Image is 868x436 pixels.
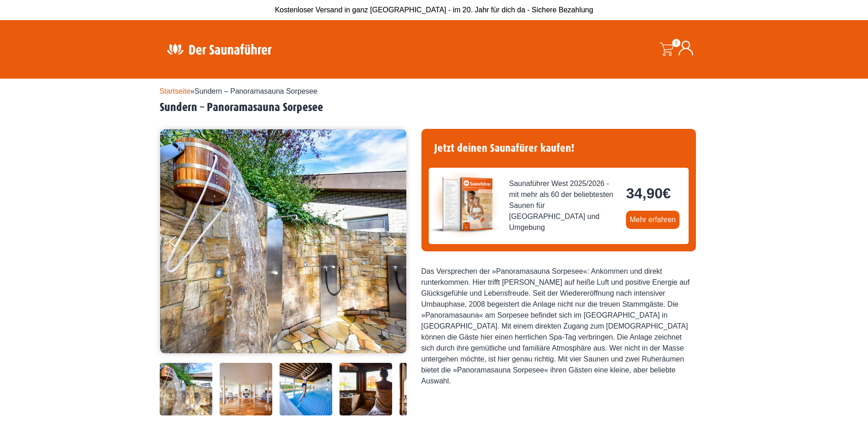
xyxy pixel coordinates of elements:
h4: Jetzt deinen Saunafürer kaufen! [429,136,689,160]
img: der-saunafuehrer-2025-west.jpg [429,168,502,241]
button: Next [387,232,410,255]
bdi: 34,90 [626,185,671,202]
span: € [663,185,671,202]
a: Mehr erfahren [626,211,679,229]
span: » [160,87,318,95]
div: Das Versprechen der »Panoramasauna Sorpesee«: Ankommen und direkt runterkommen. Hier trifft [PERS... [421,266,696,387]
a: Startseite [160,87,191,95]
span: Saunaführer West 2025/2026 - mit mehr als 60 der beliebtesten Saunen für [GEOGRAPHIC_DATA] und Um... [509,178,619,233]
span: Kostenloser Versand in ganz [GEOGRAPHIC_DATA] - im 20. Jahr für dich da - Sichere Bezahlung [275,6,593,14]
h2: Sundern – Panoramasauna Sorpesee [160,101,709,115]
button: Previous [169,232,192,255]
span: 0 [672,39,680,47]
span: Sundern – Panoramasauna Sorpesee [194,87,318,95]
